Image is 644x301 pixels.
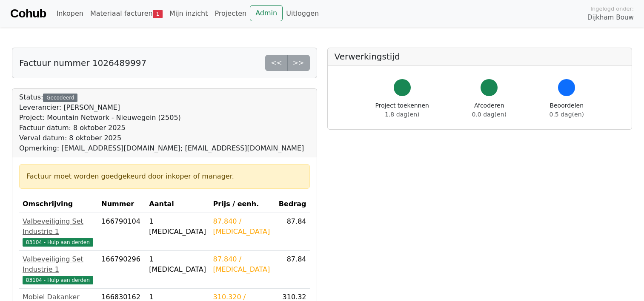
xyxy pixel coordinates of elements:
[472,101,507,119] div: Afcoderen
[213,254,272,275] div: 87.840 / [MEDICAL_DATA]
[23,216,94,247] a: Valbeveiliging Set Industrie 183104 - Hulp aan derden
[210,196,275,213] th: Prijs / eenh.
[19,113,304,123] div: Project: Mountain Network - Nieuwegein (2505)
[19,143,304,153] div: Opmerking: [EMAIL_ADDRESS][DOMAIN_NAME]; [EMAIL_ADDRESS][DOMAIN_NAME]
[43,94,77,102] div: Gecodeerd
[550,101,584,119] div: Beoordelen
[153,10,163,18] span: 1
[211,5,250,22] a: Projecten
[550,111,584,118] span: 0.5 dag(en)
[19,102,304,113] div: Leverancier: [PERSON_NAME]
[149,216,206,237] div: 1 [MEDICAL_DATA]
[23,254,94,275] div: Valbeveiliging Set Industrie 1
[19,92,304,153] div: Status:
[23,254,94,285] a: Valbeveiliging Set Industrie 183104 - Hulp aan derden
[590,5,634,13] span: Ingelogd onder:
[385,111,419,118] span: 1.8 dag(en)
[10,3,46,24] a: Cohub
[26,171,303,182] div: Factuur moet worden goedgekeurd door inkoper of manager.
[275,251,309,289] td: 87.84
[335,51,625,62] h5: Verwerkingstijd
[275,213,309,251] td: 87.84
[19,123,304,133] div: Factuur datum: 8 oktober 2025
[166,5,212,22] a: Mijn inzicht
[98,251,146,289] td: 166790296
[472,111,507,118] span: 0.0 dag(en)
[213,216,272,237] div: 87.840 / [MEDICAL_DATA]
[149,254,206,275] div: 1 [MEDICAL_DATA]
[283,5,322,22] a: Uitloggen
[23,216,94,237] div: Valbeveiliging Set Industrie 1
[87,5,166,22] a: Materiaal facturen1
[587,13,634,23] span: Dijkham Bouw
[19,196,98,213] th: Omschrijving
[146,196,209,213] th: Aantal
[375,101,429,119] div: Project toekennen
[53,5,86,22] a: Inkopen
[19,133,304,143] div: Verval datum: 8 oktober 2025
[19,58,146,68] h5: Factuur nummer 1026489997
[275,196,309,213] th: Bedrag
[23,238,93,247] span: 83104 - Hulp aan derden
[250,5,283,21] a: Admin
[98,213,146,251] td: 166790104
[98,196,146,213] th: Nummer
[23,276,93,284] span: 83104 - Hulp aan derden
